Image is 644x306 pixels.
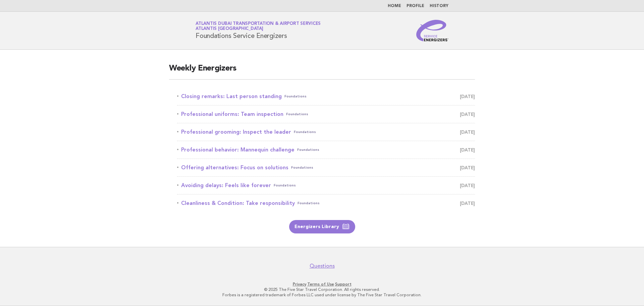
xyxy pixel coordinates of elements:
a: Atlantis Dubai Transportation & Airport ServicesAtlantis [GEOGRAPHIC_DATA] [196,21,321,31]
span: [DATE] [460,110,475,119]
p: © 2025 The Five Star Travel Corporation. All rights reserved. [117,287,527,292]
span: [DATE] [460,145,475,155]
a: Terms of Use [307,282,334,287]
a: Professional grooming: Inspect the leaderFoundations [DATE] [177,127,475,137]
h1: Foundations Service Energizers [196,22,321,39]
span: Foundations [274,181,296,190]
span: Foundations [291,163,313,172]
h2: Weekly Energizers [169,63,475,80]
a: Closing remarks: Last person standingFoundations [DATE] [177,92,475,101]
p: · · [117,281,527,287]
span: Atlantis [GEOGRAPHIC_DATA] [196,27,263,31]
span: [DATE] [460,127,475,137]
span: Foundations [298,199,320,208]
a: Home [388,4,401,8]
span: Foundations [284,92,307,101]
a: Professional uniforms: Team inspectionFoundations [DATE] [177,110,475,119]
a: Profile [407,4,424,8]
img: Service Energizers [416,20,448,41]
span: Foundations [297,145,319,155]
span: [DATE] [460,92,475,101]
span: Foundations [286,110,308,119]
a: Professional behavior: Mannequin challengeFoundations [DATE] [177,145,475,155]
a: Avoiding delays: Feels like foreverFoundations [DATE] [177,181,475,190]
span: [DATE] [460,163,475,172]
span: [DATE] [460,199,475,208]
a: History [430,4,448,8]
p: Forbes is a registered trademark of Forbes LLC used under license by The Five Star Travel Corpora... [117,292,527,298]
a: Questions [310,263,335,269]
span: [DATE] [460,181,475,190]
a: Support [335,282,352,287]
a: Privacy [293,282,306,287]
a: Energizers Library [289,220,355,233]
a: Offering alternatives: Focus on solutionsFoundations [DATE] [177,163,475,172]
span: Foundations [294,127,316,137]
a: Cleanliness & Condition: Take responsibilityFoundations [DATE] [177,199,475,208]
